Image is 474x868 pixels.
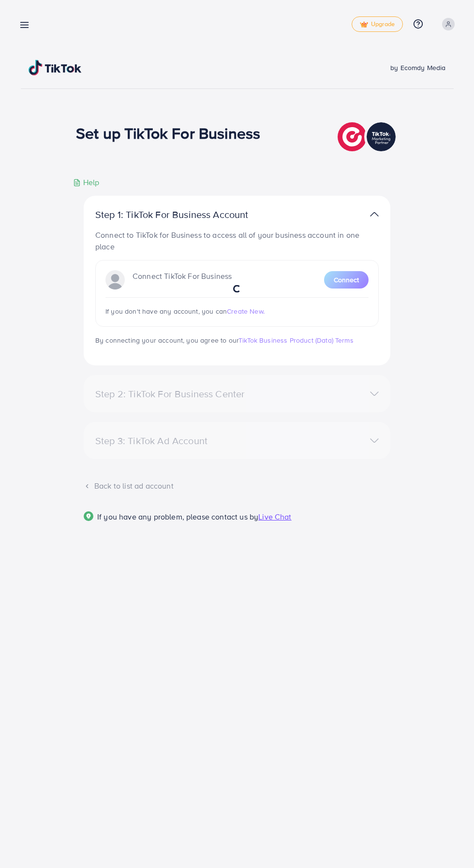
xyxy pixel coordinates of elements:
[97,511,258,522] span: If you have any problem, please contact us by
[95,209,279,220] p: Step 1: TikTok For Business Account
[84,480,390,492] div: Back to list ad account
[258,511,291,522] span: Live Chat
[84,511,93,521] img: Popup guide
[352,16,403,32] a: tickUpgrade
[338,120,398,154] img: TikTok partner
[29,60,82,75] img: TikTok
[360,21,395,28] span: Upgrade
[370,207,379,221] img: TikTok partner
[76,124,260,142] h1: Set up TikTok For Business
[390,63,445,72] span: by Ecomdy Media
[73,177,100,188] div: Help
[360,21,368,28] img: tick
